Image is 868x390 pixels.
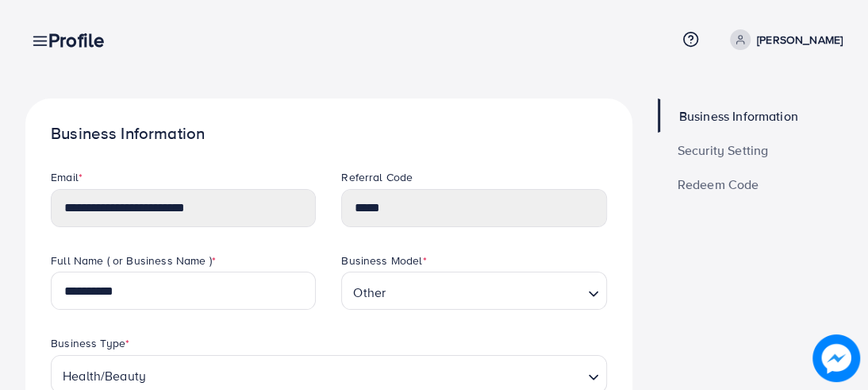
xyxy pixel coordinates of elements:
span: Redeem Code [678,178,759,191]
div: Search for option [341,272,606,310]
label: Business Model [341,253,426,268]
img: image [812,334,860,382]
input: Search for option [390,280,581,304]
label: Email [51,169,83,185]
input: Search for option [151,363,581,388]
p: [PERSON_NAME] [757,30,843,49]
span: Health/Beauty [60,364,149,388]
label: Business Type [51,335,129,351]
span: Security Setting [678,144,769,156]
a: [PERSON_NAME] [724,29,843,50]
span: Business Information [679,110,798,122]
span: Other [350,280,389,304]
label: Full Name ( or Business Name ) [51,253,216,268]
h3: Profile [48,29,117,52]
h1: Business Information [51,124,607,144]
label: Referral Code [341,169,413,185]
